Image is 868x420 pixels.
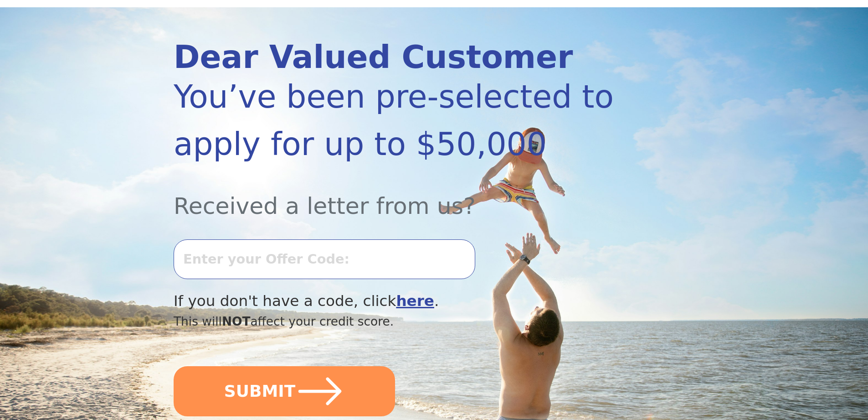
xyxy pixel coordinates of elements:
[174,290,616,312] div: If you don't have a code, click .
[174,312,616,331] div: This will affect your credit score.
[174,239,475,279] input: Enter your Offer Code:
[174,168,616,223] div: Received a letter from us?
[174,41,616,73] div: Dear Valued Customer
[174,366,395,416] button: SUBMIT
[396,292,434,310] a: here
[174,73,616,168] div: You’ve been pre-selected to apply for up to $50,000
[222,314,251,328] span: NOT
